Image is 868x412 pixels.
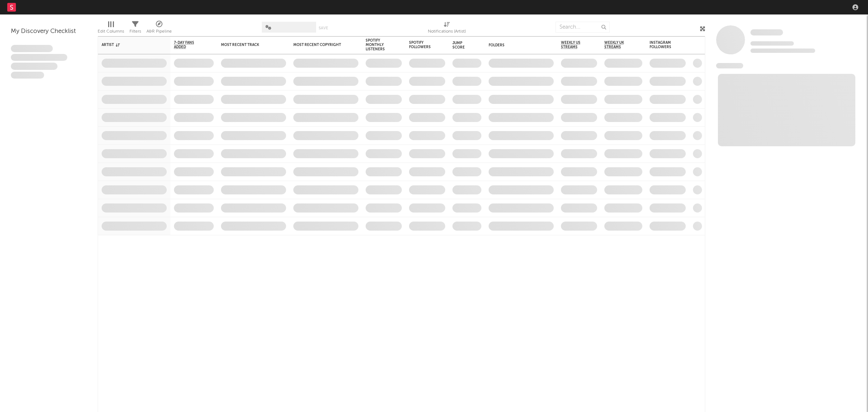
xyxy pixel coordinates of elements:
[11,72,44,79] span: Aliquam viverra
[366,38,391,51] div: Spotify Monthly Listeners
[750,29,783,36] a: Some Artist
[409,41,434,49] div: Spotify Followers
[750,29,783,35] span: Some Artist
[11,54,67,61] span: Integer aliquet in purus et
[146,18,172,39] div: A&R Pipeline
[174,41,203,49] span: 7-Day Fans Added
[750,49,815,53] span: 0 fans last week
[98,18,124,39] div: Edit Columns
[102,43,156,47] div: Artist
[452,41,471,50] div: Jump Score
[319,26,328,30] button: Save
[604,41,631,49] span: Weekly UK Streams
[129,27,141,36] div: Filters
[750,41,794,46] span: Tracking Since: [DATE]
[556,22,610,33] input: Search...
[11,63,58,70] span: Praesent ac interdum
[293,43,348,47] div: Most Recent Copyright
[561,41,586,49] span: Weekly US Streams
[489,43,543,47] div: Folders
[11,27,87,36] div: My Discovery Checklist
[146,27,172,36] div: A&R Pipeline
[221,43,275,47] div: Most Recent Track
[428,27,466,36] div: Notifications (Artist)
[11,45,53,52] span: Lorem ipsum dolor
[716,63,743,68] span: News Feed
[428,18,466,39] div: Notifications (Artist)
[129,18,141,39] div: Filters
[98,27,124,36] div: Edit Columns
[650,41,675,49] div: Instagram Followers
